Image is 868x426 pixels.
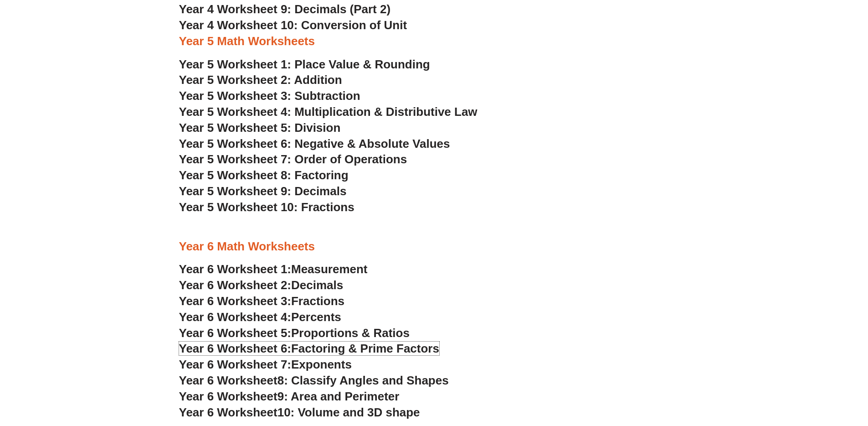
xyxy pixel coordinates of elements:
a: Year 5 Worksheet 1: Place Value & Rounding [179,57,430,71]
a: Year 5 Worksheet 4: Multiplication & Distributive Law [179,105,478,119]
h3: Year 6 Math Worksheets [179,239,689,255]
span: Year 6 Worksheet 3: [179,294,292,308]
a: Year 5 Worksheet 9: Decimals [179,184,347,198]
a: Year 6 Worksheet10: Volume and 3D shape [179,405,420,419]
span: Proportions & Ratios [291,326,410,340]
span: Year 6 Worksheet [179,405,277,419]
a: Year 6 Worksheet9: Area and Perimeter [179,390,400,403]
a: Year 6 Worksheet 1:Measurement [179,262,368,276]
a: Year 6 Worksheet 6:Factoring & Prime Factors [179,342,439,355]
span: Year 6 Worksheet [179,374,277,387]
span: Year 6 Worksheet 2: [179,278,292,292]
iframe: Chat Widget [712,323,868,426]
span: Fractions [291,294,344,308]
a: Year 6 Worksheet 3:Fractions [179,294,344,308]
span: Measurement [291,262,368,276]
a: Year 5 Worksheet 6: Negative & Absolute Values [179,137,450,151]
span: Year 6 Worksheet 1: [179,262,292,276]
a: Year 6 Worksheet 7:Exponents [179,358,352,371]
span: Year 6 Worksheet 7: [179,358,292,371]
span: Percents [291,310,341,324]
a: Year 5 Worksheet 7: Order of Operations [179,152,407,166]
a: Year 6 Worksheet 4:Percents [179,310,341,324]
a: Year 6 Worksheet8: Classify Angles and Shapes [179,374,449,387]
a: Year 4 Worksheet 10: Conversion of Unit [179,18,407,32]
span: 9: Area and Perimeter [277,390,400,403]
span: Year 6 Worksheet 6: [179,342,292,355]
span: 8: Classify Angles and Shapes [277,374,449,387]
a: Year 6 Worksheet 5:Proportions & Ratios [179,326,410,340]
a: Year 5 Worksheet 8: Factoring [179,168,349,182]
span: Decimals [291,278,343,292]
span: Year 6 Worksheet 4: [179,310,292,324]
a: Year 5 Worksheet 5: Division [179,121,341,135]
span: Exponents [291,358,352,371]
a: Year 5 Worksheet 2: Addition [179,73,342,87]
a: Year 4 Worksheet 9: Decimals (Part 2) [179,2,391,16]
span: Year 6 Worksheet 5: [179,326,292,340]
a: Year 6 Worksheet 2:Decimals [179,278,344,292]
a: Year 5 Worksheet 10: Fractions [179,200,354,214]
span: Factoring & Prime Factors [291,342,439,355]
a: Year 5 Worksheet 3: Subtraction [179,89,360,103]
span: 10: Volume and 3D shape [277,405,420,419]
h3: Year 5 Math Worksheets [179,34,689,49]
span: Year 6 Worksheet [179,390,277,403]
